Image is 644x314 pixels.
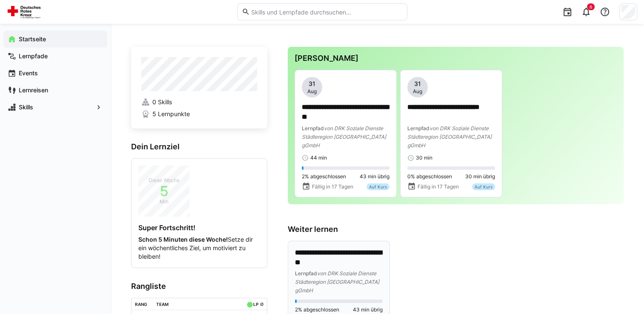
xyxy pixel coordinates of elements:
span: 44 min [310,154,327,161]
h3: Rangliste [131,282,267,291]
div: Auf Kurs [366,183,389,190]
h4: Super Fortschritt! [138,223,260,232]
span: Fällig in 17 Tagen [418,183,459,190]
span: 31 [309,80,315,88]
span: von DRK Soziale Dienste Städteregion [GEOGRAPHIC_DATA] gGmbH [407,125,492,148]
a: ø [260,300,263,307]
span: 31 [414,80,421,88]
span: Lernpfad [295,270,317,277]
span: Fällig in 17 Tagen [312,183,353,190]
span: 30 min [416,154,432,161]
span: 2% abgeschlossen [302,173,346,180]
input: Skills und Lernpfade durchsuchen… [250,8,402,16]
h3: Dein Lernziel [131,142,267,151]
span: 43 min übrig [360,173,389,180]
span: Aug [413,88,422,95]
span: Lernpfad [302,125,324,131]
h3: [PERSON_NAME] [295,54,617,63]
span: 5 Lernpunkte [152,110,190,118]
span: 43 min übrig [353,306,383,313]
div: LP [253,302,258,307]
div: Rang [135,302,147,307]
span: Lernpfad [407,125,429,131]
span: 6 [590,4,592,9]
span: 0 Skills [152,98,172,106]
span: von DRK Soziale Dienste Städteregion [GEOGRAPHIC_DATA] gGmbH [295,270,379,294]
div: Auf Kurs [472,183,495,190]
span: 2% abgeschlossen [295,306,339,313]
div: Team [156,302,169,307]
a: 0 Skills [141,98,257,106]
span: von DRK Soziale Dienste Städteregion [GEOGRAPHIC_DATA] gGmbH [302,125,386,148]
span: 0% abgeschlossen [407,173,452,180]
span: 30 min übrig [465,173,495,180]
span: Aug [307,88,317,95]
p: Setze dir ein wöchentliches Ziel, um motiviert zu bleiben! [138,235,260,261]
h3: Weiter lernen [288,225,624,234]
strong: Schon 5 Minuten diese Woche! [138,236,228,243]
